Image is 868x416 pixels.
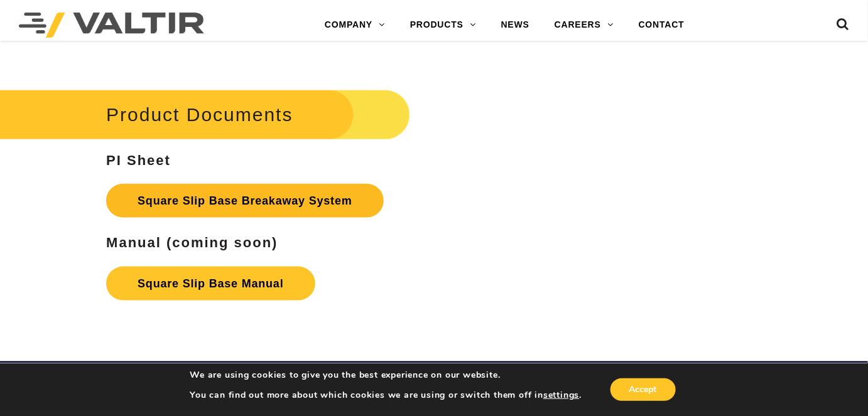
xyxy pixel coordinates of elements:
[190,370,582,381] p: We are using cookies to give you the best experience on our website.
[106,267,315,301] a: Square Slip Base Manual
[19,13,204,38] img: Valtir
[398,13,489,38] a: PRODUCTS
[106,235,278,250] strong: Manual (coming soon)
[489,13,542,38] a: NEWS
[106,184,384,218] a: Square Slip Base Breakaway System
[542,13,626,38] a: CAREERS
[543,390,579,401] button: settings
[190,390,582,401] p: You can find out more about which cookies we are using or switch them off in .
[610,378,676,401] button: Accept
[312,13,398,38] a: COMPANY
[106,152,171,168] strong: PI Sheet
[626,13,697,38] a: CONTACT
